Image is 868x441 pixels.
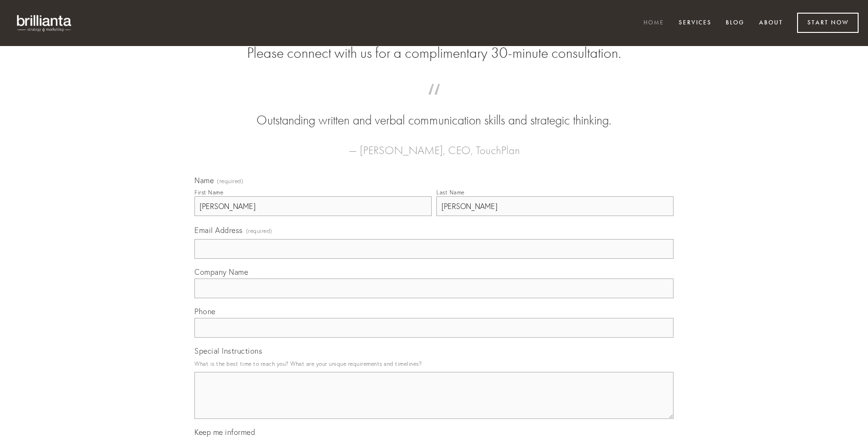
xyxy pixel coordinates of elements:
[753,15,789,31] a: About
[194,346,262,356] span: Special Instructions
[797,13,859,33] a: Start Now
[217,178,243,184] span: (required)
[194,225,243,235] span: Email Address
[194,267,248,277] span: Company Name
[209,93,659,130] blockquote: Outstanding written and verbal communication skills and strategic thinking.
[194,189,223,196] div: First Name
[209,93,659,111] span: “
[637,15,670,31] a: Home
[673,15,718,31] a: Services
[436,189,465,196] div: Last Name
[209,130,659,160] figcaption: — [PERSON_NAME], CEO, TouchPlan
[246,224,272,237] span: (required)
[194,427,255,437] span: Keep me informed
[194,307,216,316] span: Phone
[9,9,80,37] img: brillianta - research, strategy, marketing
[194,357,674,370] p: What is the best time to reach you? What are your unique requirements and timelines?
[720,15,751,31] a: Blog
[194,44,674,62] h2: Please connect with us for a complimentary 30-minute consultation.
[194,176,214,185] span: Name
